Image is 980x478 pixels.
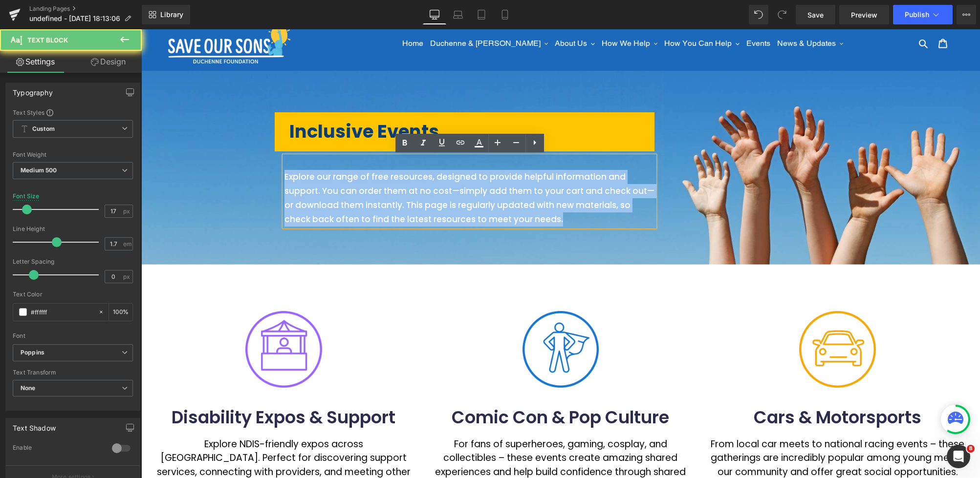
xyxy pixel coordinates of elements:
[636,9,695,19] span: News & Updates
[123,273,131,280] span: px
[414,9,446,19] span: About Us
[123,208,131,214] span: px
[957,5,976,24] button: More
[27,36,68,44] span: Text Block
[148,89,298,115] b: Inclusive Events
[21,349,44,357] i: Poppins
[947,445,970,468] iframe: Intercom live chat
[31,307,93,317] input: Color
[13,226,133,232] div: Line Height
[458,8,519,20] button: How We Help
[568,408,824,450] p: From local car meets to national racing events – these gatherings are incredibly popular among yo...
[13,333,133,339] div: Font
[967,445,975,453] span: 8
[289,9,399,19] span: Duchenne & [PERSON_NAME]
[772,5,792,24] button: Redo
[15,408,270,464] p: Explore NDIS-friendly expos across [GEOGRAPHIC_DATA]. Perfect for discovering support services, c...
[21,384,36,392] b: None
[286,8,410,20] button: Duchenne & [PERSON_NAME]
[893,5,953,24] button: Publish
[142,5,190,24] a: New Library
[292,378,547,398] h1: Comic Con & Pop Culture
[493,5,517,24] a: Mobile
[411,8,456,20] button: About Us
[21,166,57,174] b: Medium 500
[259,8,284,20] a: Home
[807,10,824,20] span: Save
[446,5,470,24] a: Laptop
[905,11,929,19] span: Publish
[470,5,493,24] a: Tablet
[160,10,183,19] span: Library
[73,51,144,73] a: Design
[423,5,446,24] a: Desktop
[123,241,131,247] span: em
[13,83,53,97] div: Typography
[851,10,877,20] span: Preview
[143,141,513,197] p: Explore our range of free resources, designed to provide helpful information and support. You can...
[839,5,889,24] a: Preview
[13,369,133,376] div: Text Transform
[749,5,768,24] button: Undo
[605,9,629,19] span: Events
[13,291,133,298] div: Text Color
[13,193,40,200] div: Font Size
[13,108,133,116] div: Text Styles
[261,9,282,19] span: Home
[15,378,270,398] h1: Disability Expos & Support
[13,418,56,432] div: Text Shadow
[29,15,120,22] span: undefined - [DATE] 18:13:06
[13,258,133,265] div: Letter Spacing
[109,304,132,321] div: %
[603,8,632,20] a: Events
[13,151,133,158] div: Font Weight
[32,125,55,133] b: Custom
[633,8,705,20] button: News & Updates
[292,408,547,464] p: For fans of superheroes, gaming, cosplay, and collectibles – these events create amazing shared e...
[29,5,142,13] a: Landing Pages
[13,444,102,454] div: Enable
[460,9,509,19] span: How We Help
[521,8,601,20] button: How You Can Help
[568,378,824,398] h1: Cars & Motorsports
[523,9,590,19] span: How You Can Help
